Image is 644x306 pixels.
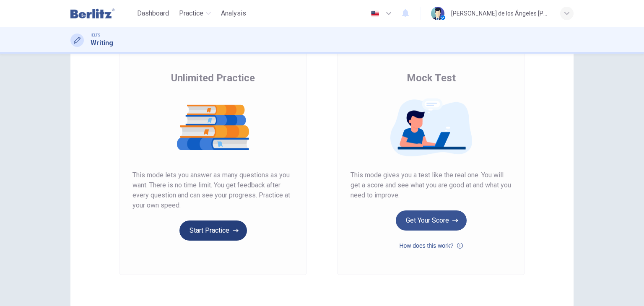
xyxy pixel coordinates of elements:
button: Practice [176,6,214,21]
span: IELTS [91,32,100,38]
span: Mock Test [407,71,456,85]
button: Analysis [218,6,249,21]
button: Dashboard [134,6,172,21]
span: Practice [179,8,203,18]
a: Berlitz Latam logo [70,5,134,22]
button: How does this work? [399,241,462,251]
span: Analysis [221,8,246,18]
button: Get Your Score [396,210,467,231]
img: Profile picture [431,7,444,20]
span: This mode lets you answer as many questions as you want. There is no time limit. You get feedback... [132,170,293,210]
div: [PERSON_NAME] de los Ángeles [PERSON_NAME] [451,8,550,18]
span: This mode gives you a test like the real one. You will get a score and see what you are good at a... [351,170,512,200]
button: Start Practice [179,220,247,241]
img: en [370,10,380,17]
span: Dashboard [137,8,169,18]
img: Berlitz Latam logo [70,5,114,22]
h1: Writing [91,38,113,48]
span: Unlimited Practice [171,71,255,85]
